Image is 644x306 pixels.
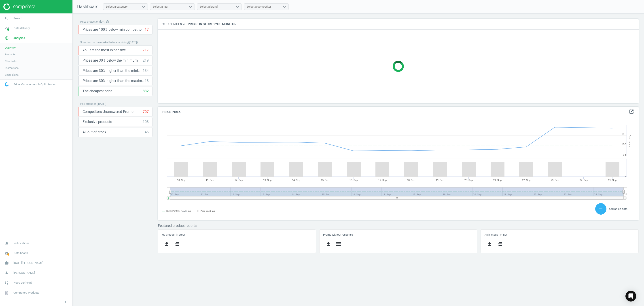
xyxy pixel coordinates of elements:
[60,299,71,305] button: chevron_left
[83,78,145,83] span: Prices are 30% higher than the maximal
[323,233,473,236] h5: Promo without response
[407,179,415,182] tspan: 18. Sep
[83,130,106,135] span: All out of stock
[5,59,18,63] span: Price index
[83,119,112,124] span: Exclusive products
[83,58,138,63] span: Prices are 30% below the minimum
[263,179,271,182] tspan: 13. Sep
[485,233,635,236] h5: All in stock, i'm not
[551,179,559,182] tspan: 23. Sep
[598,206,604,211] i: add
[321,179,329,182] tspan: 15. Sep
[522,179,530,182] tspan: 22. Sep
[621,133,626,136] text: 105
[145,78,149,83] div: 18
[292,179,300,182] tspan: 14. Sep
[350,179,358,182] tspan: 16. Sep
[143,58,149,63] div: 219
[174,241,180,247] i: storage
[13,251,28,255] span: Data health
[83,27,143,32] span: Prices are 100% below min competitor
[336,241,341,247] i: storage
[80,41,128,44] span: Situation on the market before repricing
[2,14,11,23] i: search
[177,179,185,182] tspan: 10. Sep
[166,210,187,212] tspan: [DATE][PERSON_NAME]
[106,5,127,9] div: Select a category
[495,239,505,249] button: storage
[83,48,126,53] span: You are the most expensive
[2,278,11,287] i: headset_mic
[628,135,631,147] tspan: Price Index
[333,239,344,249] button: storage
[143,68,149,73] div: 134
[128,41,138,44] span: ( [DATE] )
[13,82,56,86] span: Price Management & Optimization
[595,203,606,215] button: add
[2,24,11,32] i: timeline
[206,179,214,182] tspan: 11. Sep
[199,5,218,9] div: Select a brand
[143,109,149,114] div: 707
[609,207,627,211] span: Add sales data
[153,5,167,9] div: Select a tag
[378,179,387,182] tspan: 17. Sep
[487,241,492,247] i: get_app
[235,179,243,182] tspan: 12. Sep
[625,174,626,177] text: 0
[143,119,149,124] div: 108
[621,143,626,146] text: 100
[63,299,68,305] i: chevron_left
[625,291,636,302] div: Open Intercom Messenger
[13,26,30,30] span: Data delivery
[5,73,19,77] span: Email alerts
[145,27,149,32] div: 17
[629,109,634,115] a: open_in_new
[143,48,149,53] div: 717
[83,109,133,114] span: Competitors Unanswered Promo
[2,269,11,277] i: person
[2,34,11,42] i: pie_chart_outlined
[246,5,271,9] div: Select a competitor
[5,66,19,70] span: Promotions
[13,291,39,295] span: Competera Products
[436,179,444,182] tspan: 19. Sep
[485,239,495,249] button: get_app
[143,89,149,94] div: 832
[158,224,639,228] h3: Featured product reports
[5,82,9,86] img: wGWNvw8QSZomAAAAABJRU5ErkJggg==
[493,179,502,182] tspan: 21. Sep
[623,153,626,156] text: 95
[162,233,312,236] h5: My product in stock
[3,3,35,10] img: ajHJNr6hYgQAAAAASUVORK5CYII=
[164,241,169,247] i: get_app
[158,107,639,117] h4: Price Index
[158,19,639,29] h4: Your prices vs. prices in stores you monitor
[13,271,35,275] span: [PERSON_NAME]
[99,20,109,23] span: ( [DATE] )
[2,249,11,257] i: cloud_done
[172,239,182,249] button: storage
[5,53,15,56] span: Products
[497,241,503,247] i: storage
[326,241,331,247] i: get_app
[13,36,25,40] span: Analytics
[80,20,99,23] span: Price protection
[2,239,11,248] i: notifications
[80,102,97,106] span: Pay attention
[83,89,112,94] span: The cheapest price
[13,261,43,265] span: [DATE][PERSON_NAME]
[580,179,588,182] tspan: 24. Sep
[2,259,11,267] i: work
[145,130,149,135] div: 46
[323,239,333,249] button: get_app
[83,68,143,73] span: Prices are 30% higher than the minimum
[201,210,215,212] tspan: Pairs count: avg
[13,281,32,285] span: Need our help?
[162,239,172,249] button: get_app
[13,241,30,245] span: Notifications
[188,210,191,212] tspan: avg
[624,193,630,196] tspan: 25. …
[77,4,99,9] span: Dashboard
